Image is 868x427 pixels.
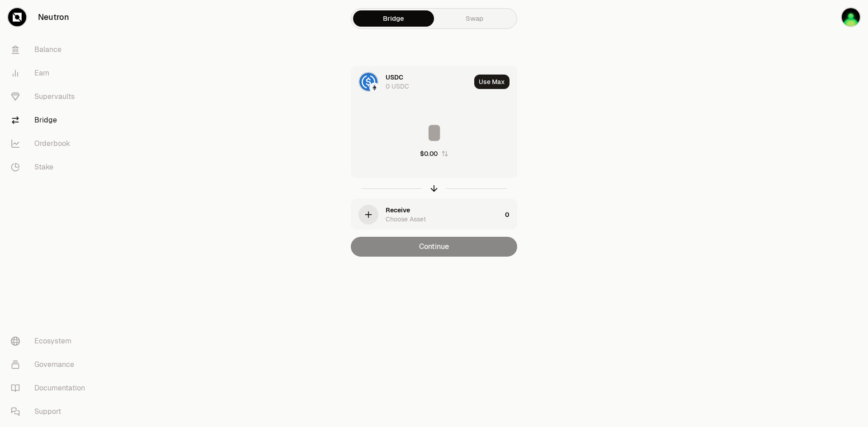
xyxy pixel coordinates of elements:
[4,353,98,376] a: Governance
[4,85,98,108] a: Supervaults
[351,199,501,230] div: ReceiveChoose Asset
[359,73,377,91] img: USDC Logo
[386,73,403,82] div: USDC
[351,66,471,97] div: USDC LogoEthereum LogoUSDC0 USDC
[4,329,98,353] a: Ecosystem
[386,206,410,215] div: Receive
[4,108,98,132] a: Bridge
[420,149,438,158] div: $0.00
[4,61,98,85] a: Earn
[4,132,98,155] a: Orderbook
[4,155,98,179] a: Stake
[353,10,434,27] a: Bridge
[370,84,378,92] img: Ethereum Logo
[351,199,517,230] button: ReceiveChoose Asset0
[4,38,98,61] a: Balance
[842,8,860,26] img: mallo
[474,75,509,89] button: Use Max
[4,400,98,423] a: Support
[386,82,409,91] div: 0 USDC
[434,10,515,27] a: Swap
[4,376,98,400] a: Documentation
[420,149,448,158] button: $0.00
[386,215,426,224] div: Choose Asset
[505,199,517,230] div: 0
